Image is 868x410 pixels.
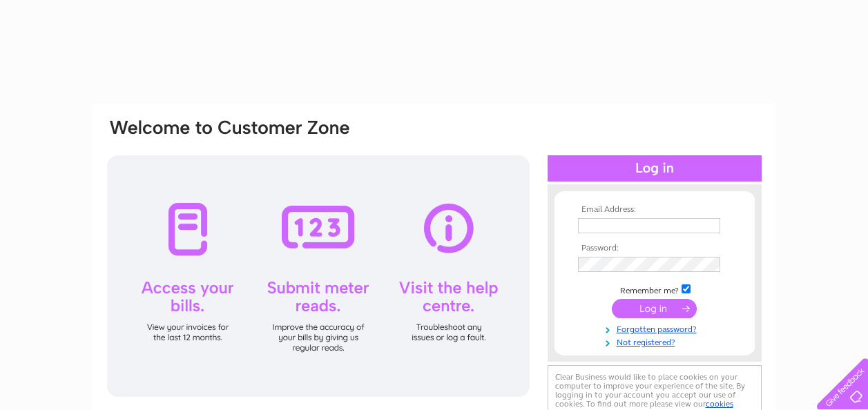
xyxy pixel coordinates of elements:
[612,299,697,318] input: Submit
[578,335,735,348] a: Not registered?
[575,244,735,253] th: Password:
[575,282,735,296] td: Remember me?
[575,205,735,215] th: Email Address:
[578,322,735,335] a: Forgotten password?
